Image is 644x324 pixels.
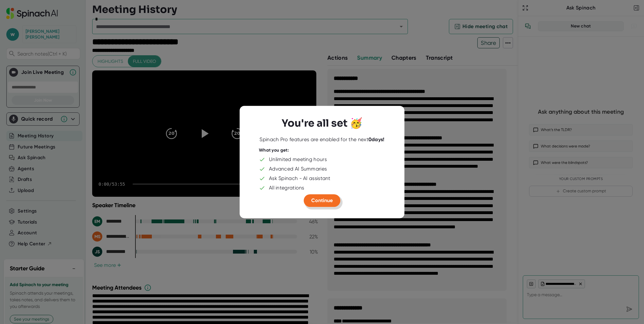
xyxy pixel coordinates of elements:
span: Continue [311,197,333,203]
div: Ask Spinach - AI assistant [269,175,331,182]
div: Unlimited meeting hours [269,156,327,163]
b: 0 days! [368,136,385,142]
div: What you get: [259,147,289,153]
div: All integrations [269,185,304,191]
div: Spinach Pro features are enabled for the next [259,136,384,143]
div: Advanced AI Summaries [269,166,327,172]
h3: You're all set 🥳 [282,117,362,129]
button: Continue [304,194,340,207]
